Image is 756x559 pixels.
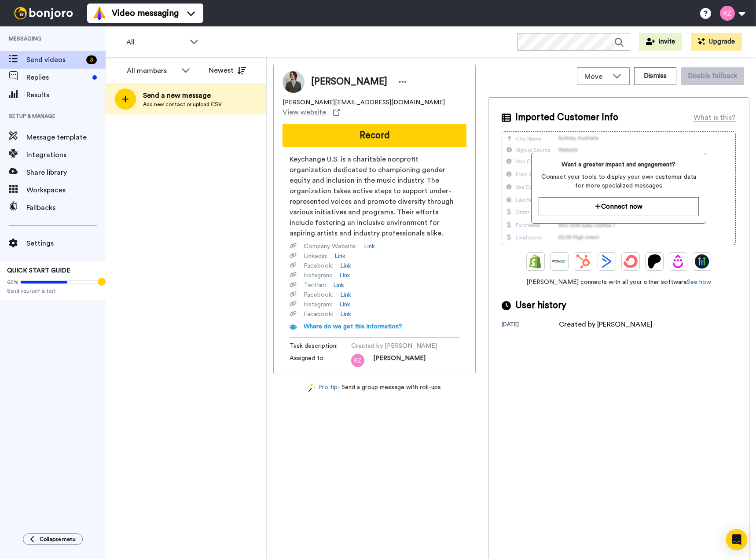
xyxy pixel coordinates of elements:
[26,167,106,178] span: Share library
[86,55,97,64] div: 3
[143,90,222,101] span: Send a new message
[290,154,459,239] span: Keychange U.S. is a charitable nonprofit organization dedicated to championing gender equity and ...
[7,279,18,286] span: 60%
[290,342,351,350] span: Task description :
[273,383,476,392] div: - Send a group message with roll-ups
[304,324,402,330] span: Where do we get this information?
[515,111,618,124] span: Imported Customer Info
[502,278,736,287] span: [PERSON_NAME] connects with all your other software
[351,342,437,350] span: Created by [PERSON_NAME]
[304,300,332,309] span: Instagram :
[339,300,350,309] a: Link
[515,299,566,312] span: User history
[304,252,327,261] span: Linkedin :
[304,242,357,251] span: Company Website :
[681,67,744,85] button: Disable fallback
[687,279,711,285] a: See how
[671,254,685,268] img: Drip
[308,383,316,392] img: magic-wand.svg
[283,124,466,147] button: Record
[126,37,185,48] span: All
[98,278,106,286] div: Tooltip anchor
[373,354,426,367] span: [PERSON_NAME]
[11,7,77,19] img: bj-logo-header-white.svg
[647,254,661,268] img: Patreon
[308,383,338,392] a: Pro tip
[528,254,543,268] img: Shopify
[339,271,350,280] a: Link
[584,71,608,82] span: Move
[26,132,106,143] span: Message template
[127,66,177,76] div: All members
[283,71,305,93] img: Image of Sean Richey
[304,310,333,319] span: Facebook :
[351,354,364,367] img: rz.png
[624,254,638,268] img: ConvertKit
[283,107,340,118] a: View website
[539,197,699,216] button: Connect now
[290,354,351,367] span: Assigned to:
[26,238,106,249] span: Settings
[283,98,445,107] span: [PERSON_NAME][EMAIL_ADDRESS][DOMAIN_NAME]
[26,150,106,160] span: Integrations
[364,242,375,251] a: Link
[576,254,590,268] img: Hubspot
[334,252,345,261] a: Link
[333,281,344,290] a: Link
[112,7,179,19] span: Video messaging
[539,160,699,169] span: Want a greater impact and engagement?
[691,33,742,51] button: Upgrade
[304,281,326,290] span: Twitter :
[304,261,333,270] span: Facebook :
[552,254,566,268] img: Ontraport
[26,55,83,65] span: Send videos
[726,529,747,550] div: Open Intercom Messenger
[340,310,351,319] a: Link
[694,112,736,123] div: What is this?
[26,202,106,213] span: Fallbacks
[26,72,89,83] span: Replies
[7,268,70,274] span: QUICK START GUIDE
[304,291,333,299] span: Facebook :
[40,536,76,543] span: Collapse menu
[559,319,653,330] div: Created by [PERSON_NAME]
[539,173,699,190] span: Connect your tools to display your own customer data for more specialized messages
[634,67,676,85] button: Dismiss
[311,75,387,88] span: [PERSON_NAME]
[340,291,351,299] a: Link
[304,271,332,280] span: Instagram :
[639,33,682,51] button: Invite
[340,261,351,270] a: Link
[695,254,709,268] img: GoHighLevel
[7,287,99,294] span: Send yourself a test
[23,533,83,545] button: Collapse menu
[502,321,559,330] div: [DATE]
[600,254,614,268] img: ActiveCampaign
[26,185,106,195] span: Workspaces
[283,107,326,118] span: View website
[143,101,222,108] span: Add new contact or upload CSV
[26,90,106,100] span: Results
[92,6,106,20] img: vm-color.svg
[202,62,253,79] button: Newest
